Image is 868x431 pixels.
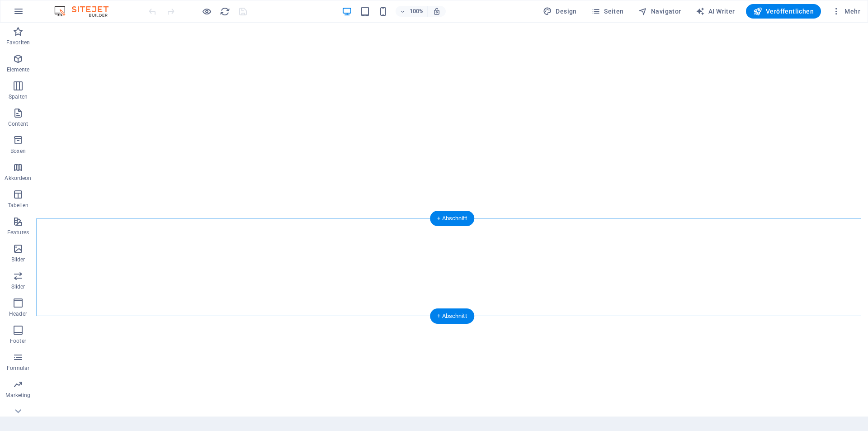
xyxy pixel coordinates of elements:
[543,7,577,16] span: Design
[638,7,681,16] span: Navigator
[409,6,424,17] h6: 100%
[6,39,30,46] p: Favoriten
[430,308,474,324] div: + Abschnitt
[7,66,30,73] p: Elemente
[10,337,26,345] p: Footer
[828,4,864,19] button: Mehr
[539,4,580,19] div: Design (Strg+Alt+Y)
[7,229,29,236] p: Features
[8,202,28,209] p: Tabellen
[11,256,25,263] p: Bilder
[11,283,25,290] p: Slider
[52,6,120,17] img: Editor Logo
[430,211,474,226] div: + Abschnitt
[832,7,860,16] span: Mehr
[9,310,27,317] p: Header
[220,6,230,17] i: Seite neu laden
[696,7,735,16] span: AI Writer
[746,4,821,19] button: Veröffentlichen
[692,4,739,19] button: AI Writer
[5,175,31,182] p: Akkordeon
[5,392,30,399] p: Marketing
[201,6,212,17] button: Klicke hier, um den Vorschau-Modus zu verlassen
[753,7,814,16] span: Veröffentlichen
[588,4,627,19] button: Seiten
[635,4,685,19] button: Navigator
[10,147,26,155] p: Boxen
[433,7,441,15] i: Bei Größenänderung Zoomstufe automatisch an das gewählte Gerät anpassen.
[219,6,230,17] button: reload
[591,7,624,16] span: Seiten
[7,365,30,372] p: Formular
[9,93,28,100] p: Spalten
[539,4,580,19] button: Design
[8,120,28,128] p: Content
[396,6,428,17] button: 100%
